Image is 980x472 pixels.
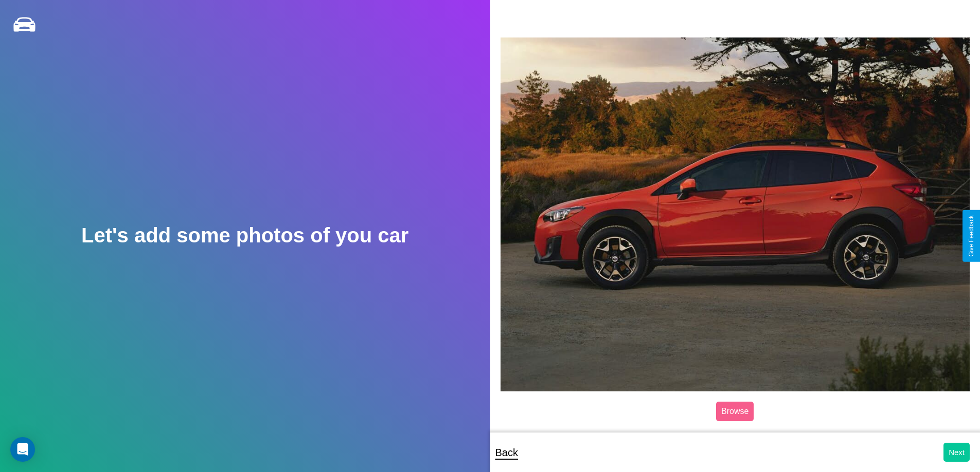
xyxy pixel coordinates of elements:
[943,443,970,462] button: Next
[495,443,518,462] p: Back
[501,37,970,391] img: posted
[968,215,975,257] div: Give Feedback
[81,224,408,247] h2: Let's add some photos of you car
[716,402,754,421] label: Browse
[10,437,35,462] div: Open Intercom Messenger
